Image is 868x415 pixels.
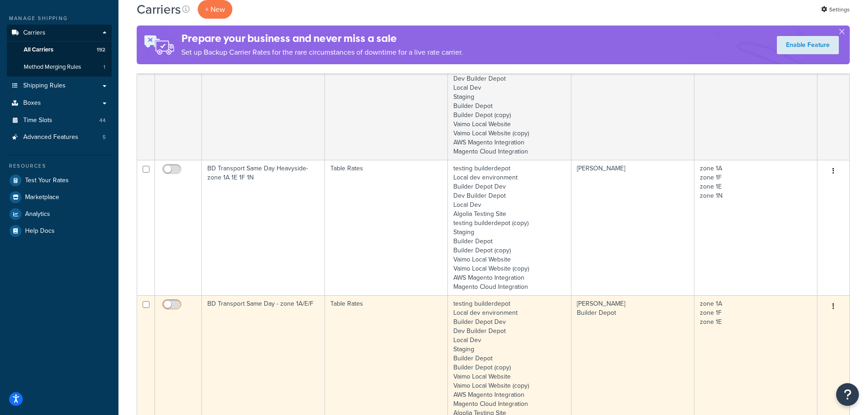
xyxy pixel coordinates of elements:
button: Open Resource Center [836,383,859,406]
a: Help Docs [7,223,112,239]
a: Shipping Rules [7,77,112,94]
td: [PERSON_NAME] [571,160,694,295]
div: Resources [7,162,112,170]
span: Time Slots [23,117,52,124]
li: Time Slots [7,112,112,129]
span: All Carriers [24,46,53,54]
a: Test Your Rates [7,172,112,189]
td: Table Rates [325,43,448,160]
td: BD Transport Same Day Heavyside- zone 1A 1E 1F 1N [202,160,325,295]
a: Carriers [7,25,112,41]
span: 5 [103,133,106,141]
span: Analytics [25,210,50,218]
span: 192 [97,46,105,54]
a: Boxes [7,95,112,112]
a: Time Slots 44 [7,112,112,129]
td: Table Rates [325,160,448,295]
span: Marketplace [25,194,59,201]
a: Settings [821,3,850,16]
td: Builder Depot [571,43,694,160]
li: Method Merging Rules [7,59,112,76]
td: zone 1A zone 1F zone 1E [694,43,817,160]
a: Marketplace [7,189,112,205]
span: Test Your Rates [25,177,69,184]
span: Method Merging Rules [24,63,81,71]
a: Analytics [7,206,112,222]
span: Shipping Rules [23,82,66,90]
a: Advanced Features 5 [7,129,112,146]
img: ad-rules-rateshop-fe6ec290ccb7230408bd80ed9643f0289d75e0ffd9eb532fc0e269fcd187b520.png [137,26,181,64]
span: Help Docs [25,227,55,235]
p: Set up Backup Carrier Rates for the rare circumstances of downtime for a live rate carrier. [181,46,463,59]
a: All Carriers 192 [7,41,112,58]
a: Method Merging Rules 1 [7,59,112,76]
li: All Carriers [7,41,112,58]
td: testing builderdepot Local dev environment Builder Depot Dev Dev Builder Depot Local Dev Staging ... [448,43,571,160]
td: zone 1A zone 1F zone 1E zone 1N [694,160,817,295]
span: Advanced Features [23,133,78,141]
li: Carriers [7,25,112,77]
span: Boxes [23,99,41,107]
div: Manage Shipping [7,15,112,22]
h1: Carriers [137,0,181,18]
td: testing builderdepot Local dev environment Builder Depot Dev Dev Builder Depot Local Dev Algolia ... [448,160,571,295]
span: Carriers [23,29,46,37]
h4: Prepare your business and never miss a sale [181,31,463,46]
span: 1 [103,63,105,71]
li: Advanced Features [7,129,112,146]
a: Enable Feature [777,36,839,54]
td: BD Transport Same Day [GEOGRAPHIC_DATA] - zone 1A 1E 1F [202,43,325,160]
span: 44 [99,117,106,124]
